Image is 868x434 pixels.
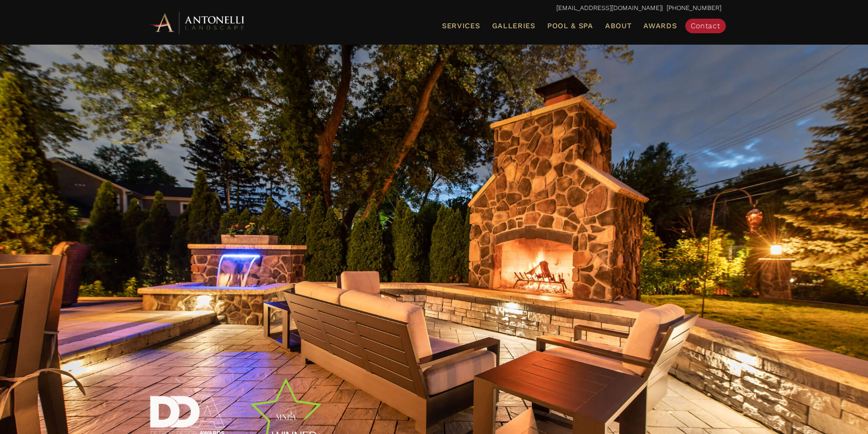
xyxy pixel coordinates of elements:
[492,21,535,30] span: Galleries
[601,20,636,32] a: About
[640,20,680,32] a: Awards
[438,20,484,32] a: Services
[547,21,593,30] span: Pool & Spa
[691,21,720,30] span: Contact
[147,2,721,14] p: | [PHONE_NUMBER]
[544,20,597,32] a: Pool & Spa
[147,10,247,35] img: Antonelli Horizontal Logo
[556,4,662,11] a: [EMAIL_ADDRESS][DOMAIN_NAME]
[605,22,632,30] span: About
[685,19,726,33] a: Contact
[442,22,480,30] span: Services
[488,20,539,32] a: Galleries
[643,21,677,30] span: Awards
